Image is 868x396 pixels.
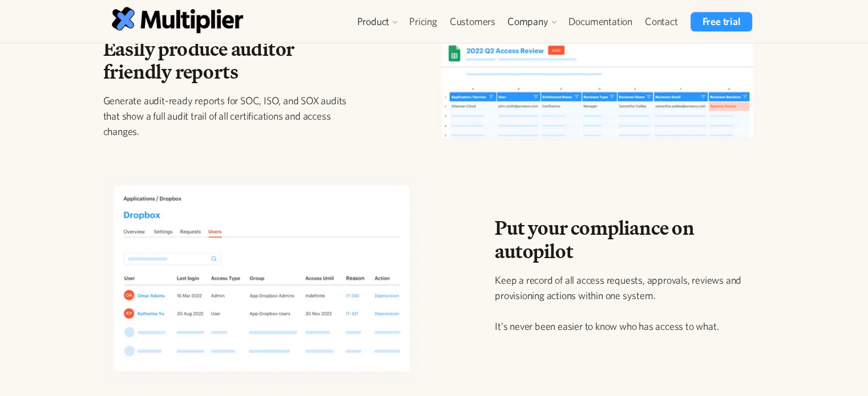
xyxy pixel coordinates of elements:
p: Generate audit-ready reports for SOC, ISO, and SOX audits that show a full audit trail of all cer... [103,93,365,139]
a: Pricing [403,12,443,31]
a: Contact [639,12,684,31]
div: Product [351,12,403,31]
a: Documentation [562,12,638,31]
p: Keep a record of all access requests, approvals, reviews and provisioning actions within one syst... [495,272,756,334]
div: Company [502,12,562,31]
a: Customers [443,12,502,31]
div: Company [507,15,548,28]
h2: Put your compliance on autopilot [495,217,756,263]
h2: Easily produce auditor friendly reports [103,38,365,84]
a: Free trial [691,12,752,31]
div: Product [357,15,389,28]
